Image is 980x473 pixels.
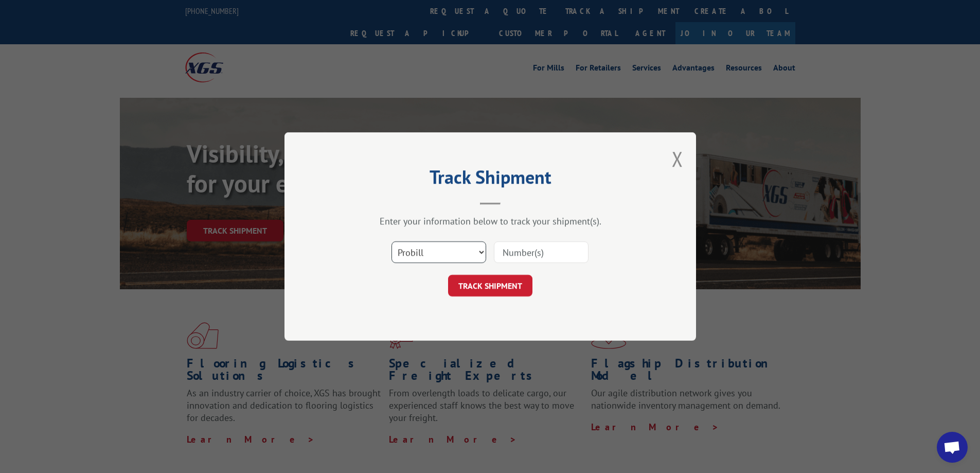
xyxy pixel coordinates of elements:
[336,170,645,189] h2: Track Shipment
[336,215,645,227] div: Enter your information below to track your shipment(s).
[672,145,683,172] button: Close modal
[448,275,532,296] button: TRACK SHIPMENT
[494,241,589,263] input: Number(s)
[937,432,968,463] div: Open chat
